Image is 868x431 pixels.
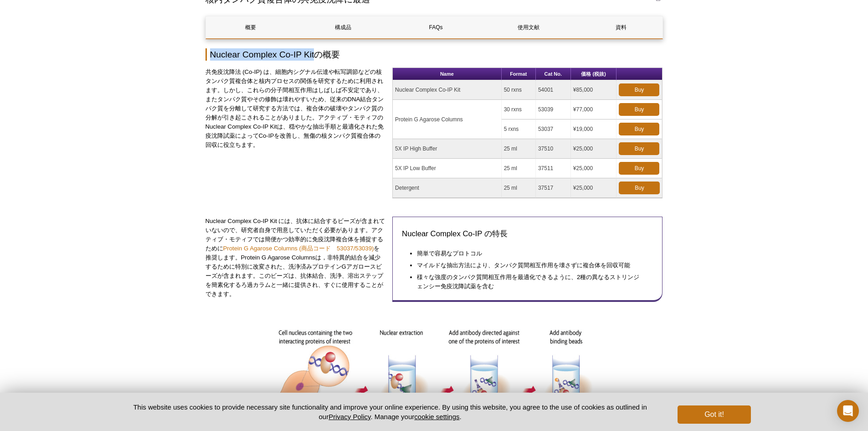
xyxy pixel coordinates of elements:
th: Name [393,68,502,80]
a: Buy [619,182,660,194]
td: ¥19,000 [571,119,617,139]
a: Buy [619,83,659,96]
td: 25 ml [502,159,536,178]
td: 25 ml [502,178,536,198]
p: 共免疫沈降法 (Co-IP) は、細胞内シグナル伝達や転写調節などの核タンパク質複合体と核内プロセスの関係を研究するために利用されます。しかし、これらの分子間相互作用はしばしば不安定であり、また... [205,68,386,150]
a: Buy [619,103,659,116]
p: Nuclear Complex Co-IP Kit には、抗体に結合するビーズが含まれていないので、研究者自身で用意していただく必要があります。アクティブ・モティフでは簡便かつ効率的に免疫沈降複... [205,217,386,299]
p: This website uses cookies to provide necessary site functionality and improve your online experie... [118,402,663,421]
li: 様々な強度のタンパク質間相互作用を最適化できるように、2種の異なるストリンジェンシー免疫沈降試薬を含む [417,270,644,291]
a: Privacy Policy [329,413,370,421]
td: 30 rxns [502,100,536,119]
td: 25 ml [502,139,536,159]
td: 54001 [536,80,571,100]
td: Detergent [393,178,502,198]
td: ¥25,000 [571,178,617,198]
td: ¥25,000 [571,159,617,178]
a: 資料 [576,16,666,38]
td: 50 rxns [502,80,536,100]
button: cookie settings [414,413,459,421]
td: ¥25,000 [571,139,617,159]
td: 37511 [536,159,571,178]
a: 構成品 [298,16,388,38]
td: 37517 [536,178,571,198]
td: 53039 [536,100,571,119]
td: Protein G Agarose Columns [393,100,502,139]
button: Got it! [678,405,750,424]
td: 53037 [536,119,571,139]
h3: Nuclear Complex Co-IP の特長 [402,228,653,239]
td: ¥77,000 [571,100,617,119]
a: Protein G Agarose Columns (商品コード 53037/53039) [223,245,374,252]
div: Open Intercom Messenger [837,400,859,422]
td: Nuclear Complex Co-IP Kit [393,80,502,100]
td: 37510 [536,139,571,159]
h2: Nuclear Complex Co-IP Kitの概要 [205,48,663,61]
td: 5X IP High Buffer [393,139,502,159]
a: 使用文献 [483,16,573,38]
td: ¥85,000 [571,80,617,100]
a: Buy [619,162,659,175]
li: マイルドな抽出方法により、タンパク質間相互作用を壊さずに複合体を回収可能 [417,258,644,270]
td: 5 rxns [502,119,536,139]
a: 概要 [206,16,296,38]
a: Buy [619,142,659,155]
td: 5X IP Low Buffer [393,159,502,178]
th: Format [502,68,536,80]
th: 価格 (税抜) [571,68,617,80]
th: Cat No. [536,68,571,80]
a: Buy [619,123,659,135]
li: 簡単で容易なプロトコル [417,246,644,258]
a: FAQs [391,16,481,38]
